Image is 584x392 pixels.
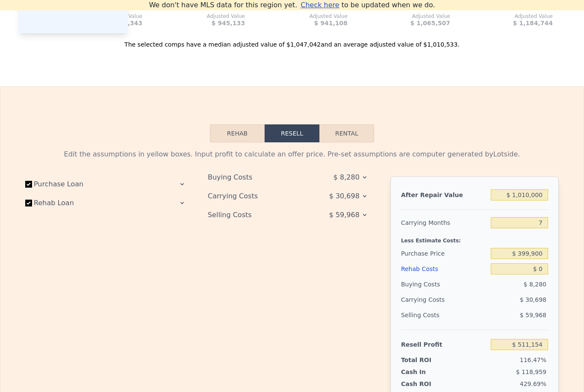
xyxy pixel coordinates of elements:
span: $ 59,968 [329,207,360,223]
div: Resell Profit [401,337,487,352]
button: Rehab [210,124,265,142]
span: $ 59,968 [520,312,546,318]
span: $ 118,959 [516,368,546,375]
div: Buying Costs [401,277,487,292]
span: $ 1,184,744 [513,20,553,27]
span: $ 941,108 [314,20,348,27]
div: Less Estimate Costs: [401,230,548,246]
div: Selling Costs [208,207,303,223]
span: 116.47% [520,357,546,363]
span: $ 30,698 [520,296,546,303]
span: Check here [301,1,339,9]
button: Resell [265,124,319,142]
div: Carrying Costs [401,292,454,307]
div: Total ROI [401,356,454,364]
div: Adjusted Value [156,13,245,20]
div: Carrying Months [401,215,487,230]
span: $ 1,065,507 [410,20,450,27]
div: After Repair Value [401,187,487,203]
span: $ 30,698 [329,189,360,204]
div: Rehab Costs [401,261,487,277]
div: Selling Costs [401,307,487,323]
span: $ 8,280 [524,281,546,288]
span: $ 945,133 [212,20,245,27]
input: Rehab Loan [25,200,32,206]
div: Adjusted Value [259,13,348,20]
button: Rental [319,124,374,142]
label: Purchase Loan [25,177,121,192]
label: Rehab Loan [25,195,121,211]
div: Buying Costs [208,170,303,185]
div: Edit the assumptions in yellow boxes. Input profit to calculate an offer price. Pre-set assumptio... [25,149,559,159]
div: The selected comps have a median adjusted value of $1,047,042 and an average adjusted value of $1... [18,33,566,49]
div: Cash ROI [401,380,463,388]
input: Purchase Loan [25,181,32,188]
div: Purchase Price [401,246,487,261]
div: Adjusted Value [361,13,450,20]
div: Cash In [401,368,454,376]
span: 429.69% [520,380,546,387]
span: $ 8,280 [333,170,360,185]
div: Adjusted Value [464,13,553,20]
div: Carrying Costs [208,189,303,204]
